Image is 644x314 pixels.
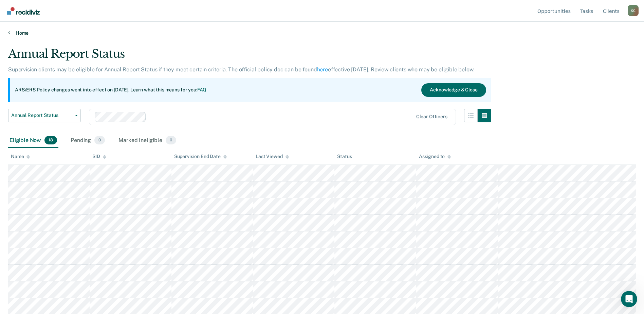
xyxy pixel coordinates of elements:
div: Pending0 [69,133,106,148]
div: SID [92,154,106,159]
img: Profile image for Rajan [92,11,106,24]
p: How can we help? [14,71,122,83]
div: Annual Report Status [8,47,491,66]
a: Home [8,30,636,36]
div: K C [628,5,639,16]
div: Send us a message [14,97,113,104]
button: Acknowledge & Close [421,83,486,97]
button: Annual Report Status [8,109,81,122]
p: Supervision clients may be eligible for Annual Report Status if they meet certain criteria. The o... [8,66,474,73]
img: logo [14,13,51,24]
a: here [317,66,328,73]
div: Status [337,154,352,159]
img: Profile image for Kim [67,11,80,24]
span: Annual Report Status [11,112,72,118]
button: Messages [68,212,136,239]
span: Home [26,229,41,234]
div: Close [117,11,129,23]
div: Marked Ineligible0 [117,133,178,148]
button: Profile dropdown button [628,5,639,16]
span: 18 [44,136,57,145]
span: Messages [90,229,114,234]
div: Name [11,154,30,159]
div: Eligible Now18 [8,133,58,148]
iframe: Intercom live chat [621,291,637,307]
p: ARS/ERS Policy changes went into effect on [DATE]. Learn what this means for you: [15,87,206,93]
span: 0 [94,136,105,145]
div: Send us a message [7,91,129,110]
div: Last Viewed [256,154,289,159]
img: Recidiviz [7,7,40,15]
span: 0 [166,136,176,145]
p: Hi [PERSON_NAME] 👋 [14,48,122,71]
div: Assigned to [419,154,451,159]
div: Supervision End Date [174,154,227,159]
div: Clear officers [416,114,447,120]
a: FAQ [197,87,207,92]
img: Profile image for Naomi [79,11,93,24]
